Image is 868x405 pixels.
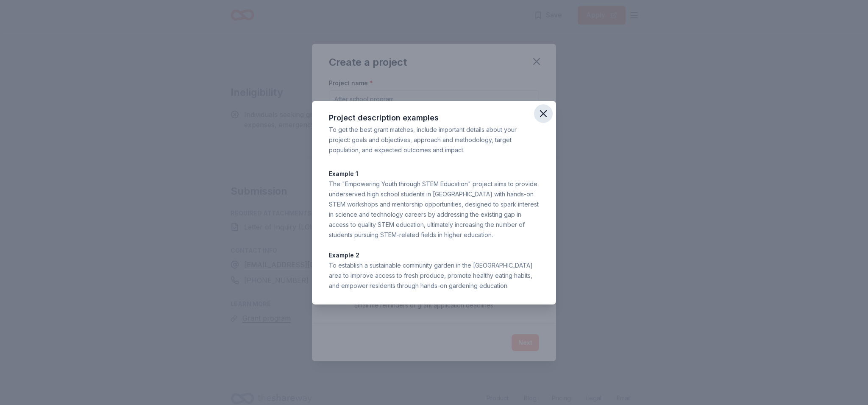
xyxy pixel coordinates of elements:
div: To establish a sustainable community garden in the [GEOGRAPHIC_DATA] area to improve access to fr... [329,260,539,291]
div: To get the best grant matches, include important details about your project: goals and objectives... [329,125,539,155]
div: The "Empowering Youth through STEM Education" project aims to provide underserved high school stu... [329,179,539,240]
div: Project description examples [329,111,539,125]
p: Example 2 [329,250,539,260]
p: Example 1 [329,169,539,179]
